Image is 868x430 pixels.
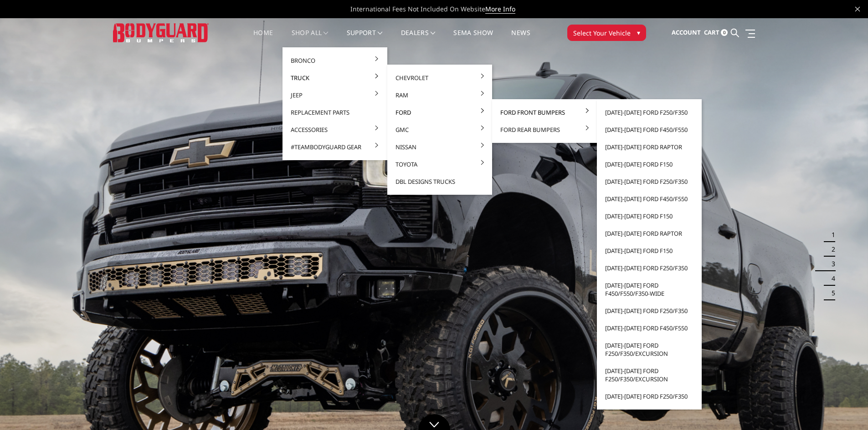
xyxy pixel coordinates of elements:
a: [DATE]-[DATE] Ford Raptor [601,138,698,156]
a: [DATE]-[DATE] Ford F250/F350 [601,104,698,121]
button: Select Your Vehicle [567,25,646,41]
span: Account [672,28,701,36]
button: 3 of 5 [826,257,835,271]
a: [DATE]-[DATE] Ford F150 [601,242,698,259]
iframe: Chat Widget [822,386,868,430]
span: ▾ [637,28,640,37]
a: [DATE]-[DATE] Ford F250/F350 [601,173,698,190]
a: [DATE]-[DATE] Ford F250/F350 [601,302,698,319]
a: shop all [292,30,329,47]
span: 0 [721,29,728,36]
a: Ford [391,104,488,121]
a: Ram [391,86,488,104]
button: 4 of 5 [826,271,835,286]
a: [DATE]-[DATE] Ford F150 [601,156,698,173]
a: Cart 0 [704,20,728,45]
a: News [511,30,530,47]
a: [DATE]-[DATE] Ford F250/F350/Excursion [601,362,698,388]
a: [DATE]-[DATE] Ford F450/F550 [601,190,698,207]
a: Chevrolet [391,69,488,86]
a: [DATE]-[DATE] Ford Raptor [601,225,698,242]
a: Home [253,30,273,47]
a: GMC [391,121,488,138]
button: 5 of 5 [826,286,835,300]
a: Ford Front Bumpers [496,104,593,121]
a: [DATE]-[DATE] Ford F250/F350/Excursion [601,337,698,362]
button: 1 of 5 [826,228,835,242]
a: Dealers [401,30,436,47]
a: More Info [485,5,515,14]
a: Truck [286,69,384,86]
a: Support [347,30,383,47]
a: Bronco [286,52,384,69]
a: Toyota [391,156,488,173]
img: BODYGUARD BUMPERS [113,23,209,42]
a: Ford Rear Bumpers [496,121,593,138]
button: 2 of 5 [826,242,835,257]
a: [DATE]-[DATE] Ford F450/F550 [601,319,698,337]
a: [DATE]-[DATE] Ford F450/F550 [601,121,698,138]
a: Click to Down [418,414,450,430]
a: Account [672,20,701,45]
a: #TeamBodyguard Gear [286,138,384,156]
a: Nissan [391,138,488,156]
a: Replacement Parts [286,104,384,121]
a: [DATE]-[DATE] Ford F250/F350 [601,259,698,277]
a: SEMA Show [453,30,493,47]
a: [DATE]-[DATE] Ford F450/F550/F350-wide [601,277,698,302]
a: Jeep [286,86,384,104]
span: Select Your Vehicle [573,28,631,38]
a: DBL Designs Trucks [391,173,488,190]
a: Accessories [286,121,384,138]
a: [DATE]-[DATE] Ford F250/F350 [601,388,698,405]
a: [DATE]-[DATE] Ford F150 [601,207,698,225]
span: Cart [704,28,719,36]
